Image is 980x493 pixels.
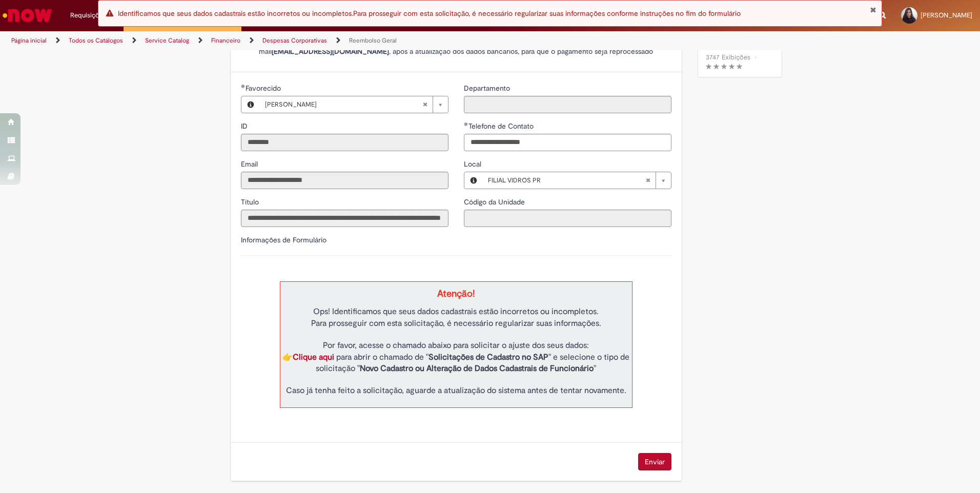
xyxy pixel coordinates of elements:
[349,36,397,45] a: Reembolso Geral
[417,96,433,113] abbr: Limpar campo Favorecido
[464,122,468,126] span: Obrigatório Preenchido
[921,11,972,19] span: [PERSON_NAME]
[241,172,448,189] input: Email
[265,96,422,113] span: [PERSON_NAME]
[488,172,645,189] span: FILIAL VIDROS PR
[8,31,646,50] ul: Trilhas de página
[70,10,106,20] span: Requisições
[69,36,123,45] a: Todos os Catálogos
[464,172,483,189] button: Local, Visualizar este registro FILIAL VIDROS PR
[286,385,626,396] span: Caso já tenha feito a solicitação, aguarde a atualização do sistema antes de tentar novamente.
[293,352,334,362] a: Clique aqui
[145,36,189,45] a: Service Catalog
[260,96,448,113] a: [PERSON_NAME]Limpar campo Favorecido
[241,84,246,88] span: Obrigatório Preenchido
[11,36,47,45] a: Página inicial
[241,235,326,244] label: Informações de Formulário
[752,50,759,64] span: •
[241,159,260,169] label: Somente leitura - Email
[241,96,260,113] button: Favorecido, Visualizar este registro Gabriela Mehret
[464,159,483,169] span: Local
[211,36,240,45] a: Financeiro
[241,210,448,227] input: Título
[464,197,527,207] label: Somente leitura - Código da Unidade
[282,352,629,374] span: 👉 para abrir o chamado de " " e selecione o tipo de solicitação " "
[246,84,283,93] span: Necessários - Favorecido
[311,318,601,328] span: Para prosseguir com esta solicitação, é necessário regularizar suas informações.
[241,121,250,131] span: Somente leitura - ID
[428,352,548,362] strong: Solicitações de Cadastro no SAP
[464,210,671,227] input: Código da Unidade
[870,6,876,14] button: Fechar Notificação
[464,96,671,113] input: Departamento
[468,121,536,131] span: Telefone de Contato
[313,306,599,317] span: Ops! Identificamos que seus dados cadastrais estão incorretos ou incompletos.
[323,340,589,351] span: Por favor, acesse o chamado abaixo para solicitar o ajuste dos seus dados:
[437,287,475,300] strong: Atenção!
[360,363,594,374] strong: Novo Cadastro ou Alteração de Dados Cadastrais de Funcionário
[1,5,54,26] img: ServiceNow
[464,83,512,93] label: Somente leitura - Departamento
[272,47,389,56] strong: [EMAIL_ADDRESS][DOMAIN_NAME]
[118,9,741,18] span: Identificamos que seus dados cadastrais estão incorretos ou incompletos.Para prosseguir com esta ...
[483,172,671,189] a: FILIAL VIDROS PRLimpar campo Local
[706,53,750,61] span: 3747 Exibições
[241,159,260,169] span: Somente leitura - Email
[464,134,671,151] input: Telefone de Contato
[241,134,448,151] input: ID
[464,84,512,93] span: Somente leitura - Departamento
[638,453,671,470] button: Enviar
[241,121,250,131] label: Somente leitura - ID
[640,172,656,189] abbr: Limpar campo Local
[262,36,327,45] a: Despesas Corporativas
[241,197,261,207] label: Somente leitura - Título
